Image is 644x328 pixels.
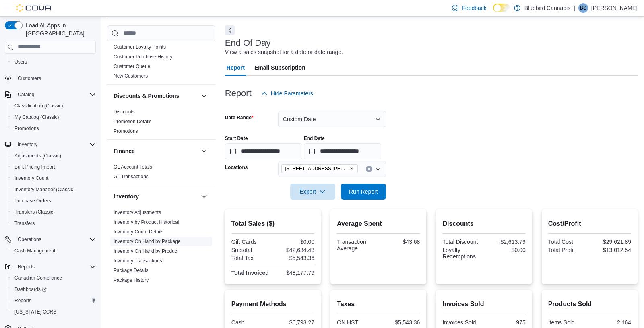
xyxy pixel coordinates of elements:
div: -$2,613.79 [486,239,526,245]
span: Reports [14,297,31,304]
h3: Inventory [114,192,139,200]
a: Inventory Count [11,173,52,183]
button: Run Report [341,184,386,200]
a: Reports [11,296,35,305]
a: Classification (Classic) [11,101,66,111]
span: Run Report [349,188,378,196]
button: Transfers [8,218,99,229]
div: $5,543.36 [275,255,314,261]
a: Inventory On Hand by Package [114,239,181,244]
div: Subtotal [231,247,271,253]
span: Dark Mode [493,12,493,12]
a: My Catalog (Classic) [11,112,62,122]
h3: End Of Day [225,38,271,48]
a: Inventory On Hand by Product [114,248,178,254]
a: Dashboards [11,285,50,294]
a: Canadian Compliance [11,273,65,283]
span: Cash Management [14,248,55,254]
span: Feedback [462,4,486,12]
div: Total Profit [548,247,588,253]
a: Package Details [114,268,149,273]
a: Adjustments (Classic) [11,151,64,161]
span: Promotion Details [114,118,152,125]
span: Package Details [114,267,149,274]
span: Promotions [114,128,138,134]
a: Customers [14,74,44,83]
button: Discounts & Promotions [199,91,209,101]
span: [US_STATE] CCRS [14,309,56,315]
span: Inventory Transactions [114,258,162,264]
h2: Average Spent [337,219,420,229]
a: Promotion Details [114,119,152,124]
span: Transfers [14,220,35,227]
div: Finance [107,162,215,185]
div: 975 [486,319,526,326]
div: Transaction Average [337,239,377,252]
button: Canadian Compliance [8,272,99,284]
div: Total Discount [442,239,482,245]
span: GL Transactions [114,173,149,180]
button: Inventory Count [8,173,99,184]
button: Purchase Orders [8,195,99,206]
button: Inventory [2,139,99,150]
button: Bulk Pricing Import [8,161,99,173]
div: $43.68 [380,239,420,245]
p: | [574,3,575,13]
button: Inventory [199,192,209,201]
div: $48,177.79 [275,270,314,276]
a: Purchase Orders [11,196,54,206]
span: Dashboards [11,285,96,294]
div: $5,543.36 [380,319,420,326]
span: Catalog [14,90,96,99]
a: Promotions [114,128,138,134]
span: Users [11,57,96,67]
button: Hide Parameters [258,85,316,101]
span: Users [14,59,27,65]
a: Customer Purchase History [114,54,173,60]
span: Catalog [18,91,34,98]
span: Inventory Count [11,173,96,183]
label: Locations [225,164,248,171]
button: Inventory [114,192,198,200]
a: Inventory Adjustments [114,210,161,215]
div: Customer [107,33,215,84]
a: Package History [114,277,149,283]
span: Classification (Classic) [11,101,96,111]
div: $0.00 [486,247,526,253]
h2: Payment Methods [231,299,314,309]
span: Inventory [14,140,96,149]
a: Transfers (Classic) [11,207,58,217]
span: Inventory by Product Historical [114,219,179,225]
button: Remove 499 TERRY FOX DR., UNIT 60, Kanata from selection in this group [349,166,354,171]
span: Promotions [14,125,39,132]
a: New Customers [114,73,148,79]
input: Press the down key to open a popover containing a calendar. [304,143,381,159]
span: My Catalog (Classic) [11,112,96,122]
div: Items Sold [548,319,588,326]
a: Users [11,57,30,67]
a: Inventory Count Details [114,229,164,235]
label: Start Date [225,135,248,142]
h3: Discounts & Promotions [114,92,179,100]
a: Discounts [114,109,135,115]
span: Reports [18,264,35,270]
button: Adjustments (Classic) [8,150,99,161]
span: Package History [114,277,149,283]
span: Inventory Count [14,175,49,182]
div: $29,621.89 [591,239,631,245]
span: Bulk Pricing Import [14,164,55,170]
div: $13,012.54 [591,247,631,253]
strong: Total Invoiced [231,270,269,276]
button: Next [225,25,235,35]
span: Inventory Count Details [114,229,164,235]
button: Cash Management [8,245,99,256]
a: Cash Management [11,246,58,256]
div: $0.00 [275,239,314,245]
span: BS [580,3,586,13]
a: Inventory Transactions [114,258,162,264]
span: Transfers (Classic) [14,209,55,215]
h2: Total Sales ($) [231,219,314,229]
span: Canadian Compliance [11,273,96,283]
a: [US_STATE] CCRS [11,307,60,317]
span: Hide Parameters [271,89,313,97]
